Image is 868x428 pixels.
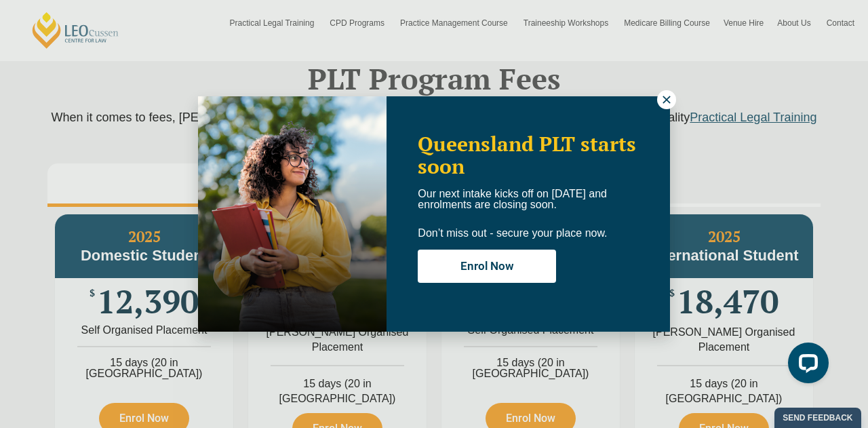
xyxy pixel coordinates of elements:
img: Woman in yellow blouse holding folders looking to the right and smiling [198,96,387,332]
span: Don’t miss out - secure your place now. [418,227,607,239]
span: Our next intake kicks off on [DATE] and enrolments are closing soon. [418,188,607,210]
button: Close [657,90,676,109]
button: Enrol Now [418,250,556,283]
span: Queensland PLT starts soon [418,130,636,180]
iframe: LiveChat chat widget [777,337,834,394]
